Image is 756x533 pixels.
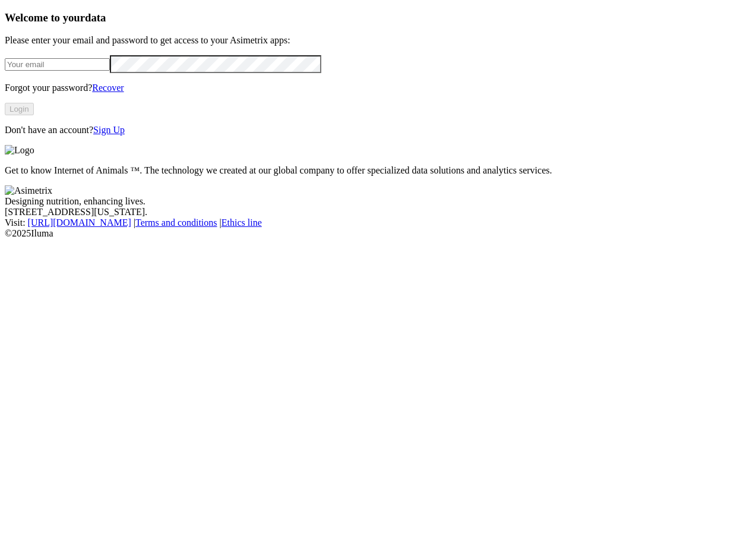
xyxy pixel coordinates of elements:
img: Asimetrix [5,185,52,196]
span: data [85,11,106,24]
div: © 2025 Iluma [5,228,751,239]
p: Get to know Internet of Animals ™. The technology we created at our global company to offer speci... [5,165,751,176]
p: Please enter your email and password to get access to your Asimetrix apps: [5,35,751,46]
div: Designing nutrition, enhancing lives. [5,196,751,207]
a: Terms and conditions [135,217,217,228]
h3: Welcome to your [5,11,751,24]
p: Don't have an account? [5,125,751,135]
a: Recover [92,83,124,93]
div: Visit : | | [5,217,751,228]
a: [URL][DOMAIN_NAME] [28,217,131,228]
button: Login [5,103,34,115]
a: Sign Up [93,125,125,135]
p: Forgot your password? [5,83,751,93]
input: Your email [5,58,110,71]
img: Logo [5,145,34,156]
a: Ethics line [222,217,262,228]
div: [STREET_ADDRESS][US_STATE]. [5,207,751,217]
